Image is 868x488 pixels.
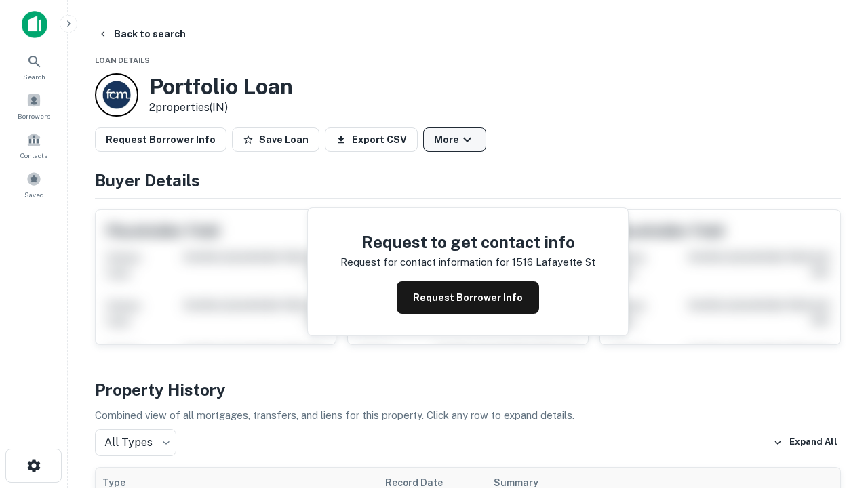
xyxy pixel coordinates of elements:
div: All Types [95,429,176,456]
span: Search [23,71,45,82]
button: Export CSV [325,127,418,152]
a: Contacts [4,127,64,163]
h3: Portfolio Loan [149,74,293,100]
span: Saved [24,189,44,200]
h4: Buyer Details [95,168,841,192]
button: Request Borrower Info [397,281,539,314]
button: Save Loan [232,127,319,152]
span: Loan Details [95,56,150,64]
a: Borrowers [4,87,64,124]
a: Search [4,48,64,85]
button: Request Borrower Info [95,127,226,152]
p: Request for contact information for [340,254,509,270]
p: 1516 lafayette st [512,254,595,270]
h4: Property History [95,378,841,402]
button: Back to search [92,22,191,46]
img: capitalize-icon.png [22,11,47,38]
iframe: Chat Widget [800,336,868,401]
p: Combined view of all mortgages, transfers, and liens for this property. Click any row to expand d... [95,407,841,424]
p: 2 properties (IN) [149,100,293,116]
h4: Request to get contact info [340,230,595,254]
button: Expand All [770,432,841,453]
a: Saved [4,166,64,203]
span: Borrowers [18,110,50,121]
span: Contacts [20,150,47,161]
button: More [423,127,486,152]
